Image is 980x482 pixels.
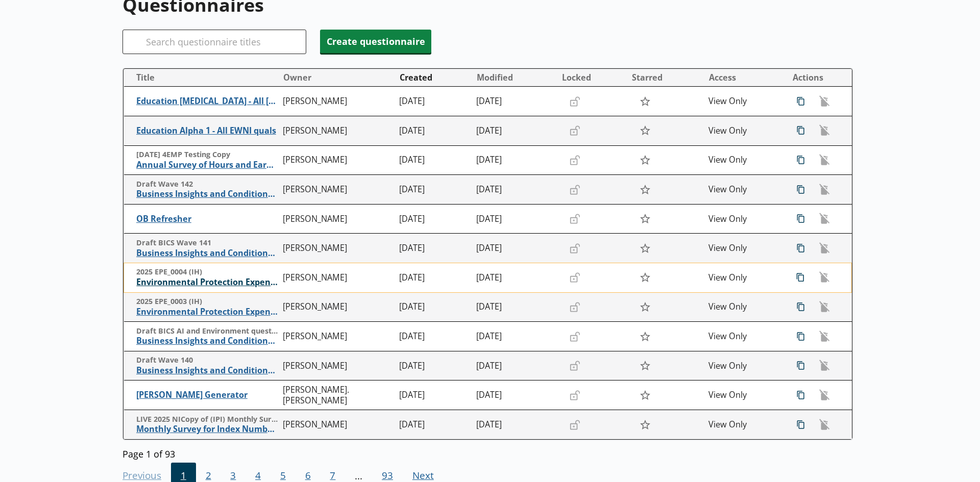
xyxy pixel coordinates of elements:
[136,96,278,107] span: Education [MEDICAL_DATA] - All [PERSON_NAME]
[395,87,472,116] td: [DATE]
[395,145,472,175] td: [DATE]
[395,351,472,380] td: [DATE]
[279,234,395,263] td: [PERSON_NAME]
[634,209,656,229] button: Star
[704,145,782,175] td: View Only
[472,292,557,322] td: [DATE]
[279,410,395,440] td: [PERSON_NAME]
[136,277,278,288] span: Environmental Protection Expenditure
[279,145,395,175] td: [PERSON_NAME]
[136,248,278,259] span: Business Insights and Conditions Survey (BICS)
[634,268,656,287] button: Star
[782,69,852,87] th: Actions
[136,160,278,170] span: Annual Survey of Hours and Earnings ([PERSON_NAME])
[279,87,395,116] td: [PERSON_NAME]
[136,189,278,199] span: Business Insights and Conditions Survey (BICS)
[279,380,395,410] td: [PERSON_NAME].[PERSON_NAME]
[122,445,853,460] div: Page 1 of 93
[704,175,782,205] td: View Only
[704,87,782,116] td: View Only
[136,326,278,336] span: Draft BICS AI and Environment questions
[704,351,782,380] td: View Only
[136,297,278,307] span: 2025 EPE_0003 (IH)
[136,424,278,435] span: Monthly Survey for Index Numbers of Import Prices - Price Quotation Return
[472,410,557,440] td: [DATE]
[136,180,278,189] span: Draft Wave 142
[279,292,395,322] td: [PERSON_NAME]
[320,30,431,53] button: Create questionnaire
[136,267,278,277] span: 2025 EPE_0004 (IH)
[279,263,395,293] td: [PERSON_NAME]
[136,356,278,365] span: Draft Wave 140
[279,116,395,146] td: [PERSON_NAME]
[472,204,557,234] td: [DATE]
[395,263,472,293] td: [DATE]
[704,410,782,440] td: View Only
[395,410,472,440] td: [DATE]
[136,415,278,424] span: LIVE 2025 NICopy of (IPI) Monthly Survey for Index Numbers of Import Prices - Price Quotation Return
[472,87,557,116] td: [DATE]
[395,116,472,146] td: [DATE]
[395,292,472,322] td: [DATE]
[279,69,395,86] button: Owner
[634,180,656,199] button: Star
[395,69,472,86] button: Created
[279,351,395,380] td: [PERSON_NAME]
[558,69,627,86] button: Locked
[395,204,472,234] td: [DATE]
[472,175,557,205] td: [DATE]
[472,322,557,351] td: [DATE]
[279,204,395,234] td: [PERSON_NAME]
[634,297,656,317] button: Star
[634,415,656,434] button: Star
[704,116,782,146] td: View Only
[704,292,782,322] td: View Only
[704,204,782,234] td: View Only
[472,351,557,380] td: [DATE]
[122,30,306,54] input: Search questionnaire titles
[136,125,278,136] span: Education Alpha 1 - All EWNI quals
[634,326,656,346] button: Star
[395,175,472,205] td: [DATE]
[472,234,557,263] td: [DATE]
[136,150,278,160] span: [DATE] 4EMP Testing Copy
[279,175,395,205] td: [PERSON_NAME]
[704,263,782,293] td: View Only
[473,69,557,86] button: Modified
[704,322,782,351] td: View Only
[136,238,278,248] span: Draft BICS Wave 141
[705,69,781,86] button: Access
[634,92,656,111] button: Star
[634,239,656,258] button: Star
[472,116,557,146] td: [DATE]
[128,69,278,86] button: Title
[704,234,782,263] td: View Only
[136,390,278,400] span: [PERSON_NAME] Generator
[136,336,278,346] span: Business Insights and Conditions Survey (BICS)
[136,365,278,376] span: Business Insights and Conditions Survey (BICS)
[395,322,472,351] td: [DATE]
[634,356,656,375] button: Star
[472,380,557,410] td: [DATE]
[634,121,656,140] button: Star
[472,263,557,293] td: [DATE]
[704,380,782,410] td: View Only
[634,386,656,405] button: Star
[136,214,278,224] span: OB Refresher
[395,234,472,263] td: [DATE]
[628,69,704,86] button: Starred
[634,150,656,170] button: Star
[472,145,557,175] td: [DATE]
[136,307,278,317] span: Environmental Protection Expenditure
[395,380,472,410] td: [DATE]
[279,322,395,351] td: [PERSON_NAME]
